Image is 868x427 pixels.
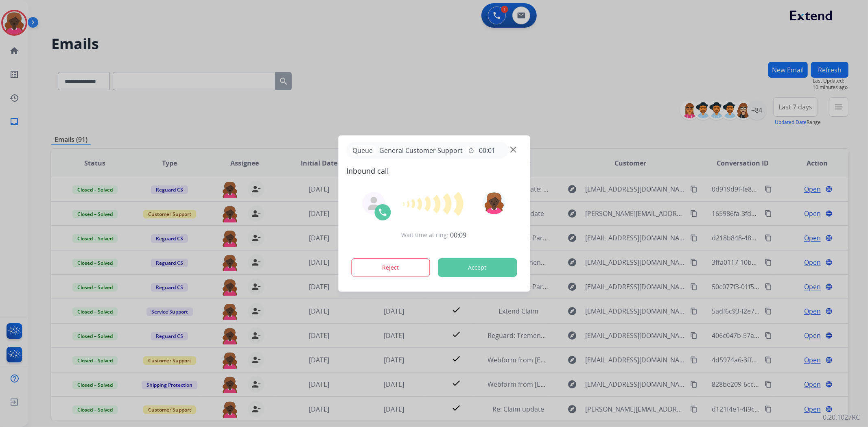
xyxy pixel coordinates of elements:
span: General Customer Support [376,146,466,155]
img: avatar [483,192,506,214]
p: Queue [350,145,376,155]
span: Wait time at ring: [402,231,449,239]
p: 0.20.1027RC [823,412,860,422]
span: 00:01 [479,146,495,155]
mat-icon: timer [468,147,474,154]
button: Reject [351,258,430,277]
span: 00:09 [450,230,467,240]
img: agent-avatar [367,197,380,210]
button: Accept [438,258,517,277]
img: close-button [510,147,516,153]
span: Inbound call [346,165,522,176]
img: call-icon [378,207,387,217]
